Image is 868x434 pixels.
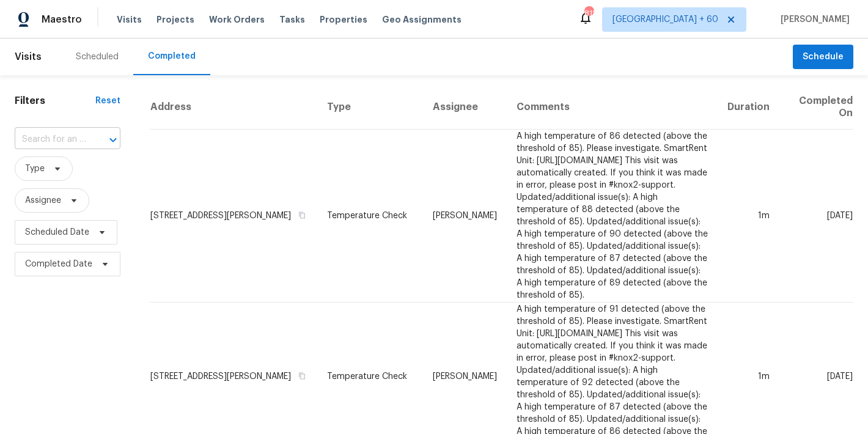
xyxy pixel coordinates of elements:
[584,7,593,20] div: 812
[423,130,507,303] td: [PERSON_NAME]
[25,194,61,207] span: Assignee
[150,85,317,130] th: Address
[25,226,89,238] span: Scheduled Date
[15,130,86,149] input: Search for an address...
[718,85,779,130] th: Duration
[15,43,42,70] span: Visits
[279,15,305,24] span: Tasks
[776,13,850,26] span: [PERSON_NAME]
[42,13,82,26] span: Maestro
[317,130,423,303] td: Temperature Check
[779,130,853,303] td: [DATE]
[317,85,423,130] th: Type
[296,210,307,221] button: Copy Address
[507,130,718,303] td: A high temperature of 86 detected (above the threshold of 85). Please investigate. SmartRent Unit...
[779,85,853,130] th: Completed On
[209,13,265,26] span: Work Orders
[95,95,120,107] div: Reset
[148,50,196,62] div: Completed
[382,13,462,26] span: Geo Assignments
[25,258,92,270] span: Completed Date
[718,130,779,303] td: 1m
[76,51,119,63] div: Scheduled
[156,13,194,26] span: Projects
[793,45,853,70] button: Schedule
[423,85,507,130] th: Assignee
[612,13,718,26] span: [GEOGRAPHIC_DATA] + 60
[296,370,307,381] button: Copy Address
[25,163,45,175] span: Type
[15,95,95,107] h1: Filters
[803,50,844,65] span: Schedule
[105,131,122,149] button: Open
[117,13,142,26] span: Visits
[320,13,367,26] span: Properties
[150,130,317,303] td: [STREET_ADDRESS][PERSON_NAME]
[507,85,718,130] th: Comments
